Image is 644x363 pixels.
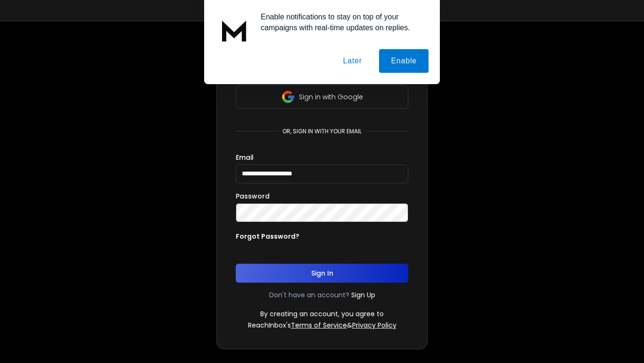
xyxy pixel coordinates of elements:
[248,320,396,330] p: ReachInbox's &
[236,264,408,283] button: Sign In
[352,320,396,330] a: Privacy Policy
[236,85,408,109] button: Sign in with Google
[291,320,347,330] a: Terms of Service
[236,154,254,161] label: Email
[279,128,365,135] p: or, sign in with your email
[331,49,373,73] button: Later
[379,49,429,73] button: Enable
[269,290,349,300] p: Don't have an account?
[299,92,363,102] p: Sign in with Google
[260,309,384,319] p: By creating an account, you agree to
[215,11,253,49] img: notification icon
[253,11,429,33] div: Enable notifications to stay on top of your campaigns with real-time updates on replies.
[351,290,375,300] a: Sign Up
[236,232,299,241] p: Forgot Password?
[236,193,270,199] label: Password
